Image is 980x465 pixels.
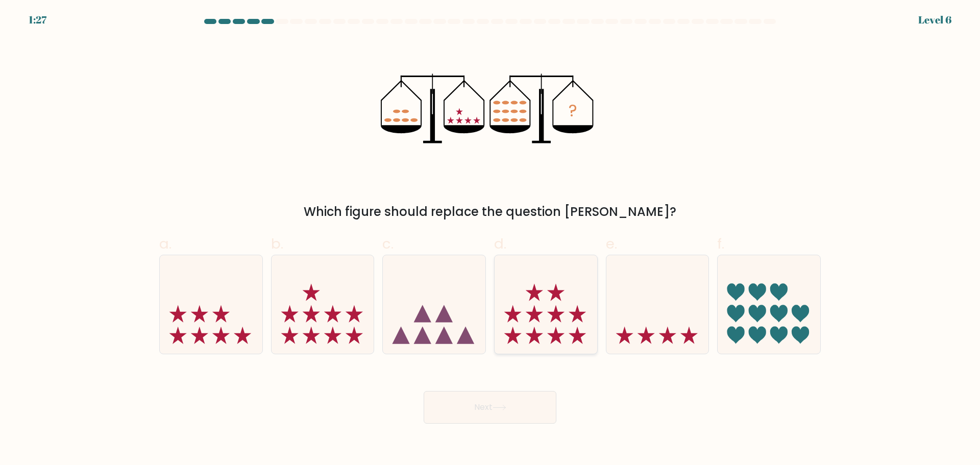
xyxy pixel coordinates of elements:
span: b. [271,234,283,254]
span: d. [494,234,506,254]
span: c. [382,234,394,254]
span: e. [606,234,617,254]
div: Which figure should replace the question [PERSON_NAME]? [165,203,815,221]
tspan: ? [569,100,578,123]
button: Next [424,391,556,424]
div: 1:27 [29,12,46,28]
div: Level 6 [918,12,951,28]
span: a. [159,234,171,254]
span: f. [717,234,724,254]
